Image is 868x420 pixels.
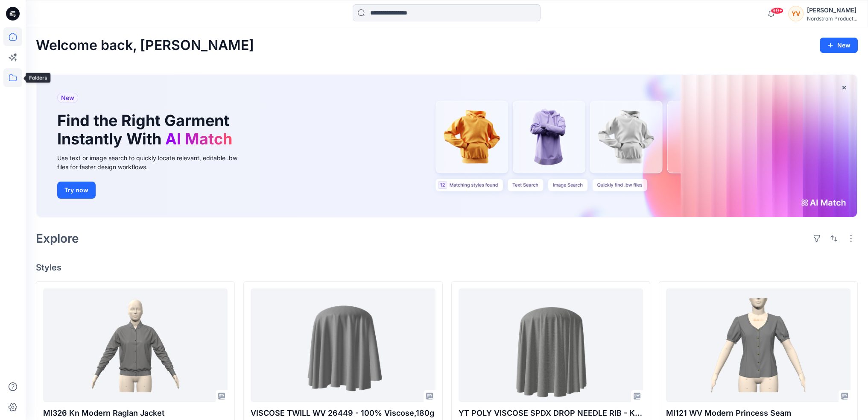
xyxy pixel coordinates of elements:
p: MI326 Kn Modern Raglan Jacket [43,407,228,419]
h2: Explore [36,232,79,245]
p: MI121 WV Modern Princess Seam [666,407,850,419]
h2: Welcome back, [PERSON_NAME] [36,38,254,53]
div: [PERSON_NAME] [807,5,857,15]
div: Use text or image search to quickly locate relevant, editable .bw files for faster design workflows. [57,153,249,171]
a: YT POLY VISCOSE SPDX DROP NEEDLE RIB - KN 27602- 59% Polyester 32% Viscose 9% Spandex, 48", 120gsm [459,288,643,402]
span: New [61,93,74,103]
a: VISCOSE TWILL WV 26449 - 100% Viscose,180g [251,288,435,402]
button: New [820,38,858,53]
a: MI121 WV Modern Princess Seam [666,288,850,402]
button: Try now [57,182,96,199]
p: YT POLY VISCOSE SPDX DROP NEEDLE RIB - KN 27602- 59% Polyester 32% Viscose 9% Spandex, 48", 120gsm [459,407,643,419]
p: VISCOSE TWILL WV 26449 - 100% Viscose,180g [251,407,435,419]
h4: Styles [36,262,858,273]
span: AI Match [165,129,232,148]
span: 99+ [771,7,783,14]
div: Nordstrom Product... [807,15,857,22]
a: MI326 Kn Modern Raglan Jacket [43,288,228,402]
div: YV [788,6,804,21]
h1: Find the Right Garment Instantly With [57,112,237,148]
